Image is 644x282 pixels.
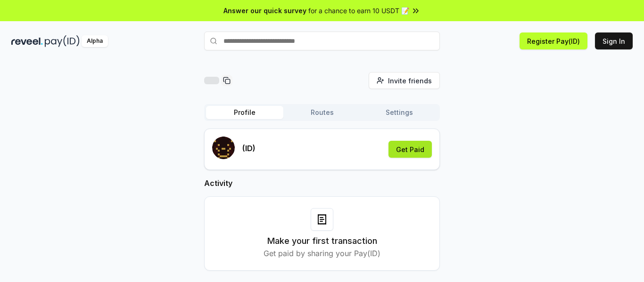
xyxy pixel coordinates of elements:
[267,234,377,248] h3: Make your first transaction
[388,141,432,158] button: Get Paid
[223,6,306,16] span: Answer our quick survey
[388,76,432,86] span: Invite friends
[206,106,283,119] button: Profile
[283,106,361,119] button: Routes
[204,177,440,189] h2: Activity
[361,106,438,119] button: Settings
[45,35,80,47] img: pay_id
[82,35,108,47] div: Alpha
[520,32,587,49] button: Register Pay(ID)
[242,143,256,154] p: (ID)
[11,35,43,47] img: reveel_dark
[595,32,633,49] button: Sign In
[264,248,380,259] p: Get paid by sharing your Pay(ID)
[308,6,409,16] span: for a chance to earn 10 USDT 📝
[369,72,440,89] button: Invite friends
